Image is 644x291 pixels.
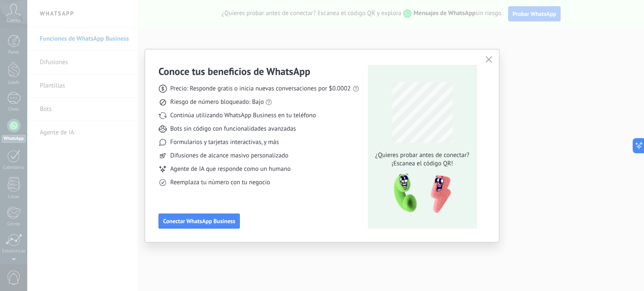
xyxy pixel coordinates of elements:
h3: Conoce tus beneficios de WhatsApp [158,65,310,78]
span: Formularios y tarjetas interactivas, y más [170,138,279,147]
span: Conectar WhatsApp Business [163,218,235,224]
span: Agente de IA que responde como un humano [170,165,291,173]
span: Precio: Responde gratis o inicia nuevas conversaciones por $0.0002 [170,85,351,93]
span: Bots sin código con funcionalidades avanzadas [170,125,296,133]
span: ¿Quieres probar antes de conectar? [373,151,472,160]
button: Conectar WhatsApp Business [158,214,240,229]
span: Reemplaza tu número con tu negocio [170,178,270,187]
span: Riesgo de número bloqueado: Bajo [170,98,264,106]
span: Continúa utilizando WhatsApp Business en tu teléfono [170,111,316,120]
img: qr-pic-1x.png [387,171,453,216]
span: Difusiones de alcance masivo personalizado [170,152,288,160]
span: ¡Escanea el código QR! [373,160,472,168]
